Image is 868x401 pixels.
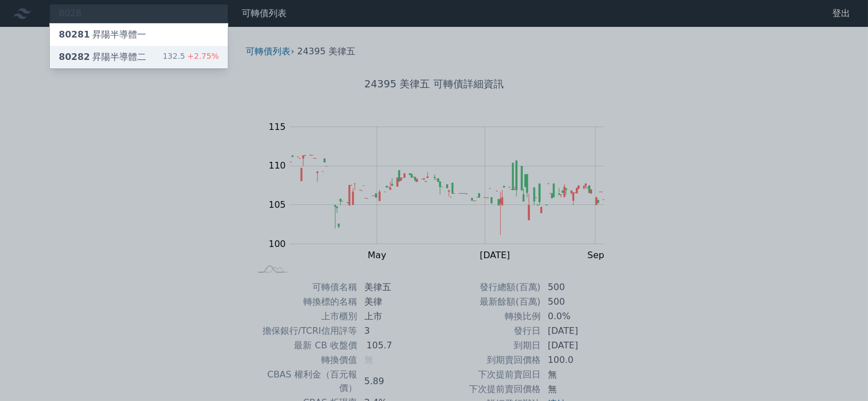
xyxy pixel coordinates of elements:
[59,50,146,64] div: 昇陽半導體二
[59,52,90,62] span: 80282
[59,28,146,41] div: 昇陽半導體一
[50,46,228,68] a: 80282昇陽半導體二 132.5+2.75%
[59,29,90,40] span: 80281
[163,50,219,64] div: 132.5
[50,24,228,46] a: 80281昇陽半導體一
[185,52,219,60] span: +2.75%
